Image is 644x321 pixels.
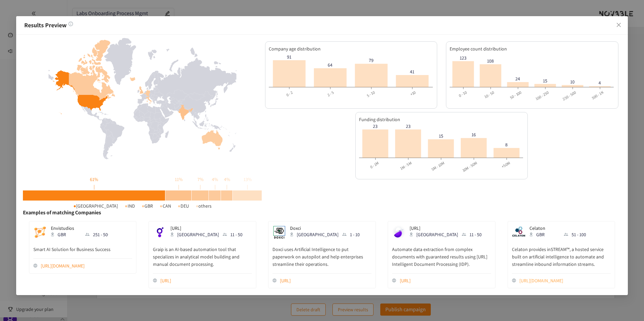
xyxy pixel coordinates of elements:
text: 250 - 500 [562,90,577,101]
img: Snapshot of the Company's website [33,225,47,239]
p: Celaton provides inSTREAM™, a hosted service built on artificial intelligence to automate and str... [512,239,611,268]
div: 4 % [209,176,221,183]
text: 50 - 100 [509,90,523,100]
p: Examples of matching Companies [23,210,621,216]
div: 4 % [221,176,233,183]
div: ● [196,202,198,210]
span: 251 - 500 [93,231,110,238]
iframe: Chat Widget [610,289,644,321]
div: Employee count distribution [450,45,615,52]
text: +50M [501,160,511,169]
div: 61 % [23,176,165,183]
img: Snapshot of the Company's website [392,225,406,239]
tspan: 10 [571,78,575,84]
text: 10M - 50M [461,160,478,173]
div: 13 % [233,176,262,183]
p: Celaton [529,225,587,231]
a: website [519,277,611,284]
div: 11 % [165,176,192,183]
span: [GEOGRAPHIC_DATA] [76,202,118,210]
button: Close [610,16,628,34]
tspan: 23 [406,123,411,129]
div: 7 % [192,176,209,183]
img: Snapshot of the Company's website [272,225,286,239]
text: 0 - 10 [458,90,468,98]
div: [GEOGRAPHIC_DATA] [410,231,458,238]
div: ● [160,202,162,210]
div: ● [73,202,76,210]
text: 10 - 50 [484,90,495,99]
span: close [616,22,621,28]
div: | [209,183,221,190]
text: 0 - 1M [369,160,380,169]
p: [URL] [410,225,485,231]
div: | [221,183,233,190]
div: GBR [529,231,556,238]
tspan: 79 [369,57,374,63]
tspan: 4 [599,80,601,86]
text: 2 - 5 [326,90,334,97]
div: GBR [51,231,78,238]
div: | [233,183,262,190]
tspan: 123 [460,55,467,61]
span: IND [128,202,135,210]
p: Automate data extraction from complex documents with guaranteed results using super.AI Intelligen... [392,239,491,268]
tspan: 8 [506,141,508,147]
text: 5M - 10M [430,160,446,172]
tspan: 108 [487,58,494,64]
text: 0 - 2 [285,90,293,97]
span: 51 - 100 [572,231,586,238]
div: [GEOGRAPHIC_DATA] [290,231,339,238]
text: 5 - 10 [366,90,376,98]
div: | [192,183,209,190]
tspan: 24 [516,76,520,82]
div: ● [178,202,181,210]
img: Snapshot of the Company's website [512,225,525,239]
text: 1M - 5M [399,160,413,171]
div: ● [142,202,144,210]
a: website [280,277,371,284]
p: Doxci uses Artificial Intelligence to put paperwork on autopilot and help enterprises streamline ... [272,239,372,268]
span: others [198,202,212,210]
div: Funding distribution [359,116,524,123]
p: Results Preview [24,22,620,29]
tspan: 16 [472,132,476,138]
p: Smart AI Solution for Business Success [33,239,132,253]
div: [GEOGRAPHIC_DATA] [170,231,219,238]
img: Snapshot of the Company's website [153,225,166,239]
a: website [160,277,252,284]
div: | [23,183,165,190]
text: 500 - 1K [591,90,604,100]
div: Company age distribution [269,45,434,52]
a: website [41,262,132,270]
tspan: 91 [287,54,291,60]
text: 100 - 250 [535,90,550,101]
text: +10 [409,90,416,97]
tspan: 15 [439,133,443,139]
p: [URL] [170,225,246,231]
div: ● [125,202,127,210]
span: 1 - 10 [350,231,360,238]
a: website [400,277,491,284]
tspan: 23 [373,123,378,129]
span: GBR [144,202,153,210]
p: Graip is an AI-based automation tool that specializes in analytical model building and manual doc... [153,239,252,268]
div: | [165,183,192,190]
p: Doxci [290,225,365,231]
span: 11 - 50 [470,231,482,238]
span: 11 - 50 [230,231,243,238]
tspan: 15 [543,77,548,83]
tspan: 41 [410,69,414,75]
span: DEU [181,202,189,210]
p: Envistudios [51,225,108,231]
span: CAN [163,202,171,210]
tspan: 64 [328,62,332,68]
